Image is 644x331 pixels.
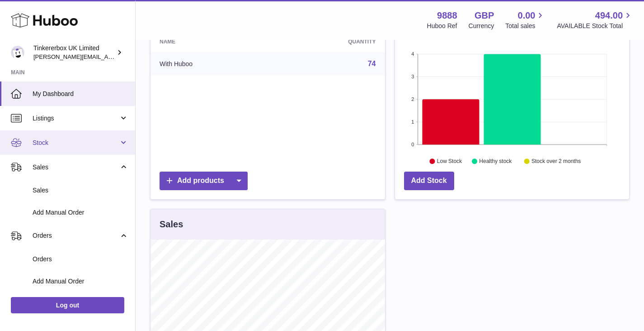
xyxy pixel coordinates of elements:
[557,22,633,30] span: AVAILABLE Stock Total
[160,172,248,190] a: Add products
[404,172,454,190] a: Add Stock
[33,186,128,195] span: Sales
[33,90,128,98] span: My Dashboard
[469,22,494,30] div: Currency
[33,114,119,123] span: Listings
[33,139,119,147] span: Stock
[33,231,119,240] span: Orders
[11,297,124,313] a: Log out
[411,142,414,147] text: 0
[437,10,457,22] strong: 9888
[11,46,24,59] img: stephen.chan@tinkererbox.co.uk
[411,74,414,79] text: 3
[33,163,119,172] span: Sales
[437,158,462,164] text: Low Stock
[531,158,581,164] text: Stock over 2 months
[427,22,457,30] div: Huboo Ref
[475,10,494,22] strong: GBP
[557,10,633,30] a: 494.00 AVAILABLE Stock Total
[160,218,183,230] h3: Sales
[33,44,115,61] div: Tinkererbox UK Limited
[411,96,414,102] text: 2
[505,22,545,30] span: Total sales
[479,158,512,164] text: Healthy stock
[411,119,414,125] text: 1
[518,10,536,22] span: 0.00
[150,31,274,52] th: Name
[274,31,385,52] th: Quantity
[411,51,414,57] text: 4
[33,255,128,264] span: Orders
[595,10,623,22] span: 494.00
[33,277,128,286] span: Add Manual Order
[33,53,230,60] span: [PERSON_NAME][EMAIL_ADDRESS][PERSON_NAME][DOMAIN_NAME]
[33,208,128,217] span: Add Manual Order
[505,10,545,30] a: 0.00 Total sales
[150,52,274,76] td: With Huboo
[368,60,376,67] a: 74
